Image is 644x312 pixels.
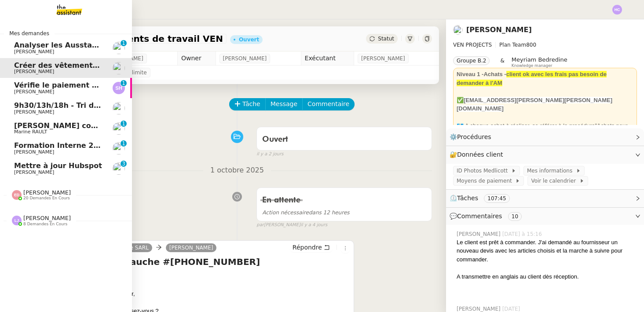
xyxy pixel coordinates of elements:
h4: Re: Devis Main Gauche #[PHONE_NUMBER] [46,256,350,268]
span: il y a 4 jours [300,221,327,229]
span: Analyser les Ausstandsmeldungen [14,41,150,49]
nz-badge-sup: 3 [121,161,127,167]
img: svg [612,5,622,15]
span: [PERSON_NAME] [361,54,405,63]
nz-badge-sup: 1 [121,140,127,147]
span: Vérifie le paiement de la facture 24513 [14,81,169,89]
span: Tâche [242,99,260,109]
div: A transmettre en anglais au client dès réception. [457,272,637,281]
span: [PERSON_NAME] [14,49,54,55]
p: 1 [122,121,125,128]
img: users%2Fa6PbEmLwvGXylUqKytRPpDpAx153%2Favatar%2Ffanny.png [113,42,125,54]
span: Message [271,99,297,109]
span: Formation Interne 2 - [PERSON_NAME] [14,141,167,150]
span: Ouvert [262,136,288,143]
div: ⏲️Tâches 107:45 [446,190,644,207]
nz-tag: 107:45 [484,194,509,203]
span: ⚙️ [450,132,495,142]
img: users%2Fa6PbEmLwvGXylUqKytRPpDpAx153%2Favatar%2Ffanny.png [113,142,125,154]
nz-tag: Groupe B.2 [453,56,490,65]
div: 💶 A chaque achat à réaliser, se référer à la procédure [457,121,633,139]
div: ⚙️Procédures [446,128,644,146]
div: Le client est prêt à commander. J'ai demandé au fournisseur un nouveau devis avec les articles ch... [457,238,637,264]
span: Statut [378,36,394,42]
span: Mes demandes [4,29,55,38]
img: users%2Fvjxz7HYmGaNTSE4yF5W2mFwJXra2%2Favatar%2Ff3aef901-807b-4123-bf55-4aed7c5d6af5 [453,25,463,35]
span: 🔐 [450,150,507,160]
span: [PERSON_NAME] [14,149,54,155]
span: 20 demandes en cours [23,196,70,201]
nz-badge-sup: 1 [121,40,127,46]
button: Commentaire [302,98,355,110]
button: Tâche [229,98,266,110]
span: ⏲️ [450,195,517,202]
img: users%2Fa6PbEmLwvGXylUqKytRPpDpAx153%2Favatar%2Ffanny.png [113,162,125,175]
span: par [256,221,264,229]
span: Mettre à jour Hubspot [14,162,102,170]
p: 1 [122,40,125,48]
span: [PERSON_NAME] [14,69,54,74]
nz-badge-sup: 1 [121,121,127,127]
span: [DATE] à 15:16 [502,230,544,238]
span: 800 [526,42,536,48]
small: [PERSON_NAME] [256,221,327,229]
span: Créer des vêtements de travail VEN [14,61,156,70]
img: users%2Fvjxz7HYmGaNTSE4yF5W2mFwJXra2%2Favatar%2Ff3aef901-807b-4123-bf55-4aed7c5d6af5 [113,62,125,74]
span: il y a 2 jours [256,150,283,158]
span: Plan Team [499,42,526,48]
div: 🔐Données client [446,146,644,163]
span: Commentaires [457,213,502,220]
span: VEN PROJECTS [453,42,492,48]
img: users%2Fo4K84Ijfr6OOM0fa5Hz4riIOf4g2%2Favatar%2FChatGPT%20Image%201%20aou%CC%82t%202025%2C%2010_2... [113,122,125,135]
strong: client ok avec les frais pas besoin de demander à l'AM [457,71,607,86]
span: Voir le calendrier [531,176,579,185]
strong: Niveau 1 -Achats - [457,71,506,77]
p: 1 [122,80,125,88]
span: ID Photos Medlicott [457,166,511,175]
td: Exécutant [301,51,354,66]
span: En attente [262,196,300,204]
span: Procédures [457,133,491,140]
span: Données client [457,151,503,158]
img: svg [113,82,125,94]
span: Créer des vêtements de travail VEN [46,34,223,43]
span: Répondre [293,243,322,252]
span: Moyens de paiement [457,176,515,185]
div: Ouvert [239,37,259,42]
button: Message [265,98,303,110]
span: [PERSON_NAME] [14,169,54,175]
button: Répondre [289,242,333,252]
span: 9h30/13h/18h - Tri de la boite mail PRO - [DATE] [14,101,204,110]
span: [PERSON_NAME] [169,245,213,251]
img: svg [12,190,22,200]
span: [PERSON_NAME] [23,189,71,196]
div: 💬Commentaires 10 [446,208,644,225]
span: 💬 [450,213,525,220]
nz-tag: 10 [508,212,522,221]
span: Tâches [457,195,478,202]
span: [PERSON_NAME] [457,230,502,238]
span: Mes informations [527,166,576,175]
strong: ✅[EMAIL_ADDRESS][PERSON_NAME][PERSON_NAME][DOMAIN_NAME] [457,97,612,112]
span: Commentaire [307,99,349,109]
nz-badge-sup: 1 [121,80,127,86]
span: [PERSON_NAME] [23,215,71,221]
span: 8 demandes en cours [23,222,67,227]
span: dans 12 heures [262,209,349,216]
a: [PERSON_NAME] [466,26,532,34]
p: 1 [122,140,125,148]
span: [PERSON_NAME] contrat d'archi sur site de l'ordre [14,121,214,130]
span: & [500,56,504,68]
app-user-label: Knowledge manager [512,56,567,68]
span: Knowledge manager [512,63,553,68]
span: [PERSON_NAME] [14,89,54,95]
span: Meyriam Bedredine [512,56,567,63]
span: 1 octobre 2025 [203,165,271,176]
span: Marine RAULT [14,129,47,135]
span: Action nécessaire [262,209,309,216]
span: [PERSON_NAME] [14,109,54,115]
td: Owner [178,51,216,66]
p: 3 [122,161,125,169]
span: [PERSON_NAME] [223,54,267,63]
img: users%2FTDxDvmCjFdN3QFePFNGdQUcJcQk1%2Favatar%2F0cfb3a67-8790-4592-a9ec-92226c678442 [113,102,125,114]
